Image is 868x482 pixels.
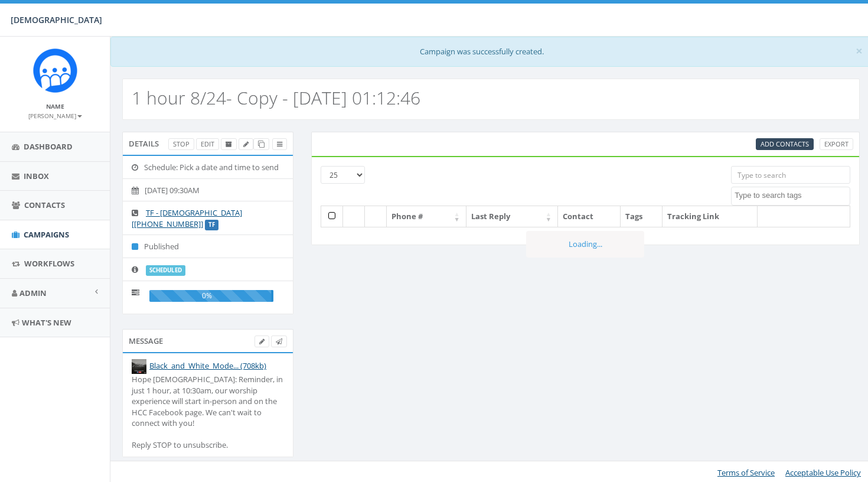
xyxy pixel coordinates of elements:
[132,374,284,451] div: Hope [DEMOGRAPHIC_DATA]: Reminder, in just 1 hour, at 10:30am, our worship experience will start ...
[132,207,242,229] a: TF - [DEMOGRAPHIC_DATA] [[PHONE_NUMBER]]
[856,45,863,57] button: Close
[663,206,758,227] th: Tracking Link
[558,206,621,227] th: Contact
[243,139,249,148] span: Edit Campaign Title
[22,317,71,328] span: What's New
[149,360,266,371] a: Black_and_White_Mode... (708kb)
[123,235,293,258] li: Published
[196,138,219,151] a: Edit
[28,112,82,120] small: [PERSON_NAME]
[46,102,64,110] small: Name
[122,132,293,155] div: Details
[387,206,466,227] th: Phone #
[132,243,144,250] i: Published
[24,141,73,152] span: Dashboard
[276,337,282,346] span: Send Test Message
[856,43,863,59] span: ×
[259,337,265,346] span: Edit Campaign Body
[717,467,775,478] a: Terms of Service
[28,110,82,120] a: [PERSON_NAME]
[735,190,850,201] textarea: Search
[24,229,69,240] span: Campaigns
[123,178,293,202] li: [DATE] 09:30AM
[205,220,218,230] label: TF
[621,206,663,227] th: Tags
[146,265,185,276] label: scheduled
[277,139,282,148] span: View Campaign Delivery Statistics
[785,467,861,478] a: Acceptable Use Policy
[132,88,420,108] h2: 1 hour 8/24- Copy - [DATE] 01:12:46
[33,48,77,93] img: Rally_Corp_Icon.png
[149,290,273,302] div: 0%
[226,139,232,148] span: Archive Campaign
[526,231,644,258] div: Loading...
[132,164,144,171] i: Schedule: Pick a date and time to send
[24,200,65,210] span: Contacts
[24,258,74,269] span: Workflows
[168,138,194,151] a: Stop
[820,138,853,151] a: Export
[11,14,102,25] span: [DEMOGRAPHIC_DATA]
[19,288,47,298] span: Admin
[466,206,558,227] th: Last Reply
[731,166,850,184] input: Type to search
[123,156,293,179] li: Schedule: Pick a date and time to send
[761,139,809,148] span: Add Contacts
[122,329,293,353] div: Message
[258,139,265,148] span: Clone Campaign
[24,171,49,181] span: Inbox
[756,138,814,151] a: Add Contacts
[761,139,809,148] span: CSV files only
